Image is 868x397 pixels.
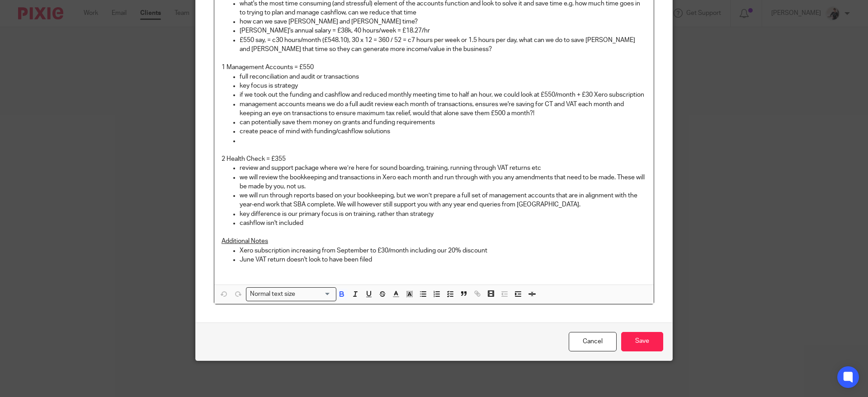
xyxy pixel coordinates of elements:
[240,36,646,54] p: £550 say, = c30 hours/month (£548.10), 30 x 12 = 360 / 52 = c7 hours per week or 1.5 hours per da...
[240,100,646,118] p: management accounts means we do a full audit review each month of transactions, ensures we're sav...
[240,219,646,228] p: cashflow isn't included
[240,118,646,127] p: can potentially save them money on grants and funding requirements
[569,332,617,351] a: Cancel
[222,238,268,244] u: Additional Notes
[240,210,646,219] p: key difference is our primary focus is on training, rather than strategy
[222,63,646,72] p: 1 Management Accounts = £550
[248,290,297,299] span: Normal text size
[240,81,646,90] p: key focus is strategy
[246,287,336,301] div: Search for option
[240,255,646,264] p: June VAT return doesn't look to have been filed
[222,154,646,163] p: 2 Health Check = £355
[298,290,331,299] input: Search for option
[240,17,646,26] p: how can we save [PERSON_NAME] and [PERSON_NAME] time?
[240,191,646,210] p: we will run through reports based on your bookkeeping, but we won’t prepare a full set of managem...
[621,332,663,351] input: Save
[240,173,646,191] p: we will review the bookkeeping and transactions in Xero each month and run through with you any a...
[240,90,646,99] p: if we took out the funding and cashflow and reduced monthly meeting time to half an hour, we coul...
[240,246,646,255] p: Xero subscription increasing from September to £30/month including our 20% discount
[240,26,646,35] p: [PERSON_NAME]'s annual salary = £38k, 40 hours/week = £18.27/hr
[240,163,646,173] p: review and support package where we’re here for sound boarding, training, running through VAT ret...
[240,127,646,136] p: create peace of mind with funding/cashflow solutions
[240,72,646,81] p: full reconciliation and audit or transactions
